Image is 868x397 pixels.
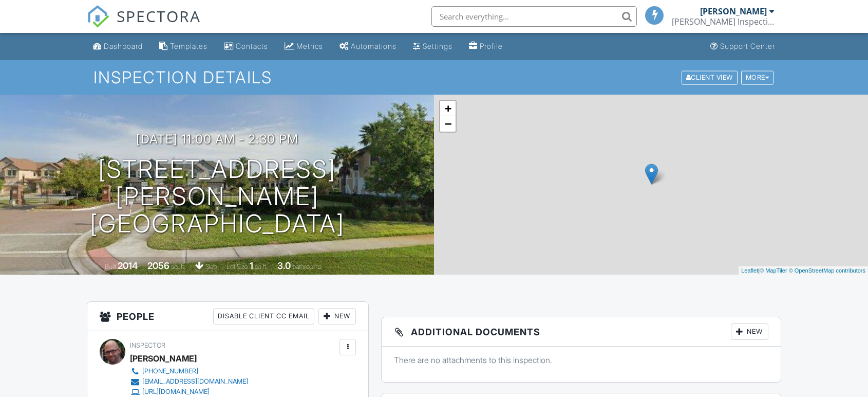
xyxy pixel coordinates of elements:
[142,367,198,375] div: [PHONE_NUMBER]
[440,116,456,132] a: Zoom out
[130,376,248,387] a: [EMAIL_ADDRESS][DOMAIN_NAME]
[409,37,457,56] a: Settings
[87,302,368,331] h3: People
[130,341,165,349] span: Inspector
[130,351,197,366] div: [PERSON_NAME]
[731,323,768,340] div: New
[480,42,503,50] div: Profile
[682,70,738,84] div: Client View
[213,308,314,324] div: Disable Client CC Email
[130,387,248,397] a: [URL][DOMAIN_NAME]
[720,42,775,50] div: Support Center
[700,6,767,16] div: [PERSON_NAME]
[104,42,143,50] div: Dashboard
[423,42,452,50] div: Settings
[89,37,147,56] a: Dashboard
[87,14,201,35] a: SPECTORA
[16,156,418,237] h1: [STREET_ADDRESS] [PERSON_NAME][GEOGRAPHIC_DATA]
[117,5,201,27] span: SPECTORA
[142,388,210,396] div: [URL][DOMAIN_NAME]
[296,42,323,50] div: Metrics
[105,263,116,270] span: Built
[351,42,397,50] div: Automations
[170,42,207,50] div: Templates
[739,266,868,275] div: |
[155,37,212,56] a: Templates
[280,37,327,56] a: Metrics
[706,37,779,56] a: Support Center
[382,317,781,347] h3: Additional Documents
[171,263,185,270] span: sq. ft.
[440,101,456,116] a: Zoom in
[136,132,298,146] h3: [DATE] 11:00 am - 2:30 pm
[205,263,217,270] span: slab
[118,260,138,271] div: 2014
[87,5,109,28] img: The Best Home Inspection Software - Spectora
[227,263,248,270] span: Lot Size
[789,267,865,274] a: © OpenStreetMap contributors
[292,263,322,270] span: bathrooms
[760,267,787,274] a: © MapTiler
[142,377,248,386] div: [EMAIL_ADDRESS][DOMAIN_NAME]
[741,70,774,84] div: More
[394,354,768,366] p: There are no attachments to this inspection.
[130,366,248,376] a: [PHONE_NUMBER]
[318,308,356,324] div: New
[741,267,758,274] a: Leaflet
[93,68,775,86] h1: Inspection Details
[672,16,775,27] div: Neal Inspections LLC
[335,37,401,56] a: Automations (Basic)
[255,263,268,270] span: sq.ft.
[681,73,740,81] a: Client View
[147,260,169,271] div: 2056
[277,260,291,271] div: 3.0
[236,42,268,50] div: Contacts
[431,6,637,27] input: Search everything...
[220,37,272,56] a: Contacts
[250,260,253,271] div: 1
[465,37,507,56] a: Company Profile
